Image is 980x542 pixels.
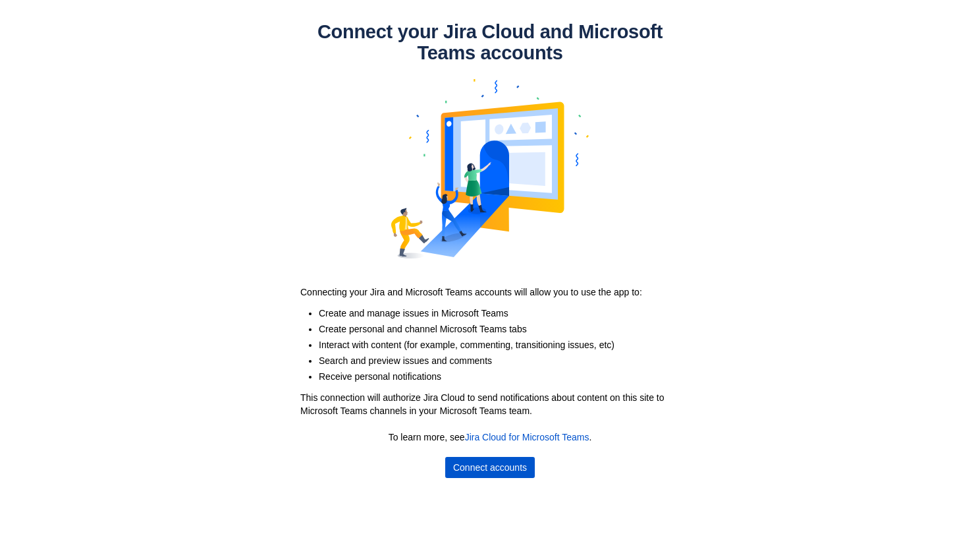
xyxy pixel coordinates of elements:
li: Receive personal notifications [319,370,688,383]
img: account-mapping.svg [391,63,589,274]
li: Create and manage issues in Microsoft Teams [319,307,688,320]
span: Connect accounts [453,457,527,478]
button: Connect accounts [445,457,535,478]
p: To learn more, see . [306,431,674,444]
h1: Connect your Jira Cloud and Microsoft Teams accounts [292,21,688,63]
p: Connecting your Jira and Microsoft Teams accounts will allow you to use the app to: [300,286,680,299]
p: This connection will authorize Jira Cloud to send notifications about content on this site to Mic... [300,391,680,417]
li: Create personal and channel Microsoft Teams tabs [319,322,688,336]
a: Jira Cloud for Microsoft Teams [465,432,589,442]
li: Search and preview issues and comments [319,354,688,367]
li: Interact with content (for example, commenting, transitioning issues, etc) [319,338,688,351]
